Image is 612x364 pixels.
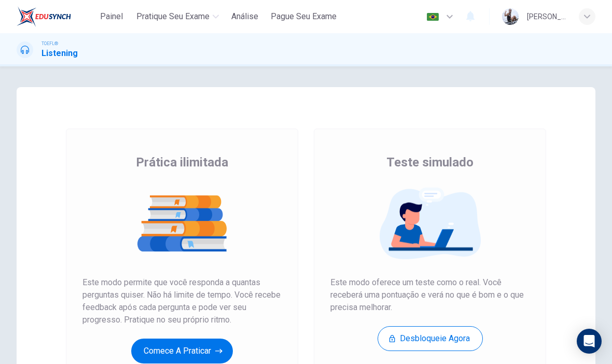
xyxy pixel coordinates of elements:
button: Desbloqueie agora [378,326,483,351]
button: Análise [227,7,262,26]
span: Pratique seu exame [136,10,210,23]
button: Comece a praticar [131,339,233,363]
a: EduSynch logo [17,6,95,27]
button: Pague Seu Exame [267,7,341,26]
span: Painel [100,10,123,23]
span: Este modo permite que você responda a quantas perguntas quiser. Não há limite de tempo. Você rece... [82,276,282,326]
span: Este modo oferece um teste como o real. Você receberá uma pontuação e verá no que é bom e o que p... [330,276,530,314]
button: Painel [95,7,128,26]
span: Prática ilimitada [136,154,228,171]
div: Open Intercom Messenger [577,329,602,354]
div: [PERSON_NAME] [527,10,566,23]
img: pt [426,13,439,21]
span: TOEFL® [41,40,58,47]
span: Análise [231,10,258,23]
img: EduSynch logo [17,6,71,27]
span: Pague Seu Exame [271,10,337,23]
h1: Listening [41,47,78,60]
span: Teste simulado [386,154,474,171]
img: Profile picture [502,8,519,25]
button: Pratique seu exame [132,7,223,26]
